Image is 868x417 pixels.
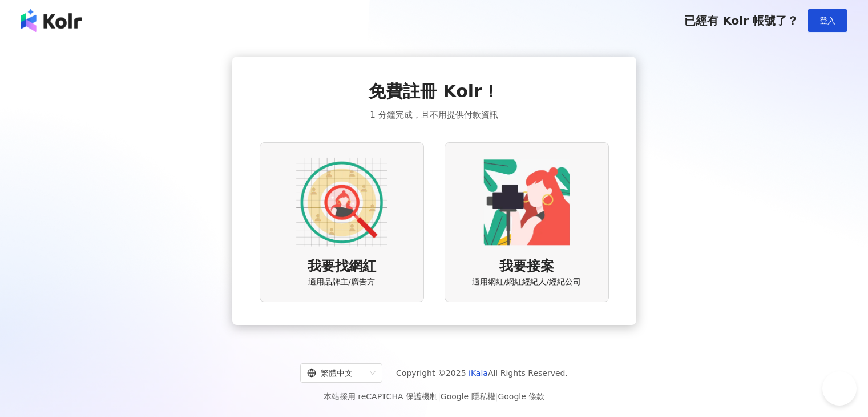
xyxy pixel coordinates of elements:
[308,257,376,276] span: 我要找網紅
[469,368,488,378] a: iKala
[308,276,375,288] span: 適用品牌主/廣告方
[819,16,835,25] span: 登入
[438,392,441,401] span: |
[822,371,857,406] iframe: Help Scout Beacon - Open
[324,390,544,403] span: 本站採用 reCAPTCHA 保護機制
[684,14,798,27] span: 已經有 Kolr 帳號了？
[808,9,847,32] button: 登入
[296,157,387,248] img: AD identity option
[499,257,554,276] span: 我要接案
[370,108,498,122] span: 1 分鐘完成，且不用提供付款資訊
[481,157,572,248] img: KOL identity option
[21,9,82,32] img: logo
[441,392,495,401] a: Google 隱私權
[495,392,498,401] span: |
[472,276,581,288] span: 適用網紅/網紅經紀人/經紀公司
[369,79,499,103] span: 免費註冊 Kolr！
[307,364,365,382] div: 繁體中文
[396,366,568,380] span: Copyright © 2025 All Rights Reserved.
[498,392,544,401] a: Google 條款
